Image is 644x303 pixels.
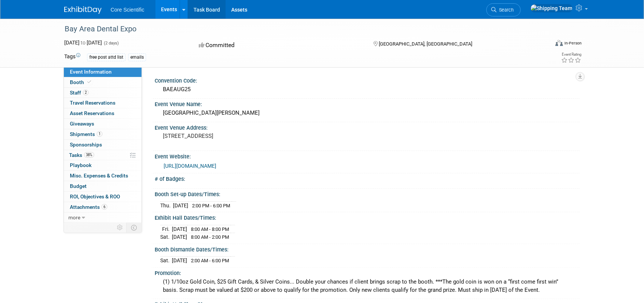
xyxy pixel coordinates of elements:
[155,268,580,277] div: Promotion:
[192,203,230,208] span: 2:00 PM - 6:00 PM
[155,212,580,222] div: Exhibit Hall Dates/Times:
[64,6,102,14] img: ExhibitDay
[87,53,126,61] div: free post attd list
[64,98,142,108] a: Travel Reservations
[64,181,142,191] a: Budget
[70,204,107,210] span: Attachments
[64,160,142,170] a: Playbook
[70,90,89,96] span: Staff
[379,41,472,47] span: [GEOGRAPHIC_DATA], [GEOGRAPHIC_DATA]
[102,204,107,210] span: 6
[70,79,93,85] span: Booth
[191,234,229,240] span: 8:00 AM - 2:00 PM
[64,40,102,46] span: [DATE] [DATE]
[160,225,172,233] td: Fri.
[64,77,142,87] a: Booth
[80,40,87,46] span: to
[114,223,127,232] td: Personalize Event Tab Strip
[172,233,187,241] td: [DATE]
[564,40,582,46] div: In-Person
[173,201,188,209] td: [DATE]
[70,183,87,189] span: Budget
[155,189,580,198] div: Booth Set-up Dates/Times:
[505,39,582,50] div: Event Format
[160,107,574,119] div: [GEOGRAPHIC_DATA][PERSON_NAME]
[128,53,146,61] div: emails
[62,22,538,36] div: Bay Area Dental Expo
[69,152,94,158] span: Tasks
[155,244,580,253] div: Booth Dismantle Dates/Times:
[87,80,91,84] i: Booth reservation complete
[155,151,580,160] div: Event Website:
[64,213,142,223] a: more
[191,258,229,263] span: 2:00 AM - 6:00 PM
[163,133,323,139] pre: [STREET_ADDRESS]
[68,214,80,220] span: more
[70,173,128,179] span: Misc. Expenses & Credits
[555,40,563,46] img: Format-Inperson.png
[111,7,144,13] span: Core Scientific
[83,90,89,95] span: 2
[155,99,580,108] div: Event Venue Name:
[155,75,580,84] div: Convention Code:
[172,225,187,233] td: [DATE]
[84,152,94,158] span: 38%
[70,131,102,137] span: Shipments
[191,226,229,232] span: 8:00 AM - 8:00 PM
[103,41,119,46] span: (2 days)
[70,69,112,75] span: Event Information
[64,202,142,212] a: Attachments6
[160,276,574,296] div: (1) 1/10oz Gold Coin, $25 Gift Cards, & Silver Coins... Double your chances if client brings scra...
[64,192,142,202] a: ROI, Objectives & ROO
[70,162,92,168] span: Playbook
[155,122,580,132] div: Event Venue Address:
[172,257,187,265] td: [DATE]
[70,121,94,127] span: Giveaways
[64,171,142,181] a: Misc. Expenses & Credits
[561,53,581,56] div: Event Rating
[64,119,142,129] a: Giveaways
[164,163,216,169] a: [URL][DOMAIN_NAME]
[64,88,142,98] a: Staff2
[496,7,514,13] span: Search
[530,4,573,12] img: Shipping Team
[155,173,580,183] div: # of Badges:
[64,108,142,118] a: Asset Reservations
[70,194,120,200] span: ROI, Objectives & ROO
[160,233,172,241] td: Sat.
[70,142,102,148] span: Sponsorships
[64,140,142,150] a: Sponsorships
[70,110,114,116] span: Asset Reservations
[64,150,142,160] a: Tasks38%
[160,257,172,265] td: Sat.
[64,53,80,61] td: Tags
[64,129,142,139] a: Shipments1
[70,100,115,106] span: Travel Reservations
[196,39,362,52] div: Committed
[160,84,574,95] div: BAEAUG25
[64,67,142,77] a: Event Information
[486,3,521,16] a: Search
[127,223,142,232] td: Toggle Event Tabs
[97,131,102,137] span: 1
[160,201,173,209] td: Thu.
